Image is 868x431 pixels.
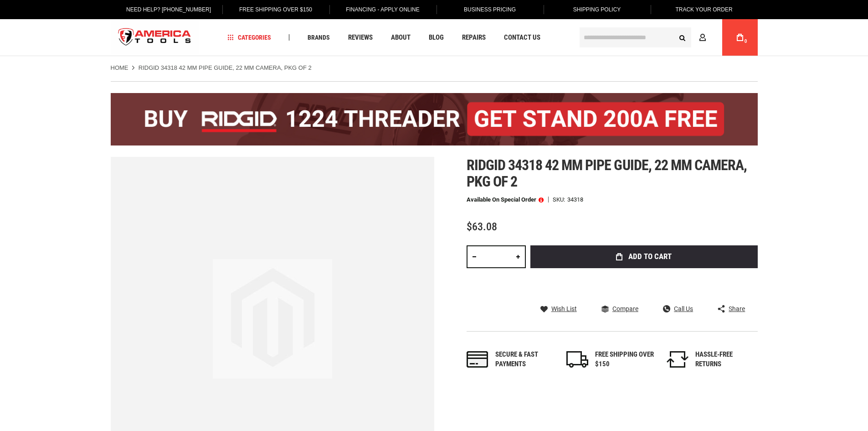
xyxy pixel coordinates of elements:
span: Call Us [674,306,693,312]
span: Share [729,306,745,312]
div: 34318 [567,197,583,203]
span: Wish List [551,306,577,312]
strong: SKU [553,197,567,203]
span: Ridgid 34318 42 mm pipe guide, 22 mm camera, pkg of 2 [467,156,747,190]
a: Brands [303,31,334,44]
span: $63.08 [467,220,497,233]
span: Blog [429,34,444,41]
a: store logo [111,21,199,55]
p: Available on Special Order [467,197,544,203]
a: Compare [601,305,638,313]
button: Search [674,29,691,46]
a: Reviews [344,31,377,44]
span: Categories [227,34,271,41]
span: Compare [612,306,638,312]
div: FREE SHIPPING OVER $150 [595,350,654,369]
iframe: Secure express checkout frame [529,271,760,297]
a: About [387,31,415,44]
a: Blog [425,31,448,44]
span: 0 [745,39,747,44]
img: returns [667,351,688,368]
div: Secure & fast payments [495,350,555,369]
span: Reviews [348,34,373,41]
a: Repairs [458,31,490,44]
span: About [391,34,411,41]
strong: RIDGID 34318 42 MM PIPE GUIDE, 22 MM CAMERA, PKG OF 2 [139,64,312,71]
a: Categories [223,31,275,44]
img: image.jpg [213,259,332,379]
span: Brands [308,34,330,41]
div: HASSLE-FREE RETURNS [695,350,755,369]
span: Add to Cart [628,253,672,260]
img: shipping [566,351,588,368]
span: Contact Us [504,34,540,41]
span: Repairs [462,34,486,41]
img: BOGO: Buy the RIDGID® 1224 Threader (26092), get the 92467 200A Stand FREE! [111,93,758,145]
a: Call Us [663,305,693,313]
span: Shipping Policy [573,6,621,13]
a: Wish List [540,305,577,313]
button: Add to Cart [530,245,758,268]
a: Contact Us [500,31,544,44]
a: Home [111,64,128,72]
img: payments [467,351,488,368]
a: 0 [731,19,749,56]
img: America Tools [111,21,199,55]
